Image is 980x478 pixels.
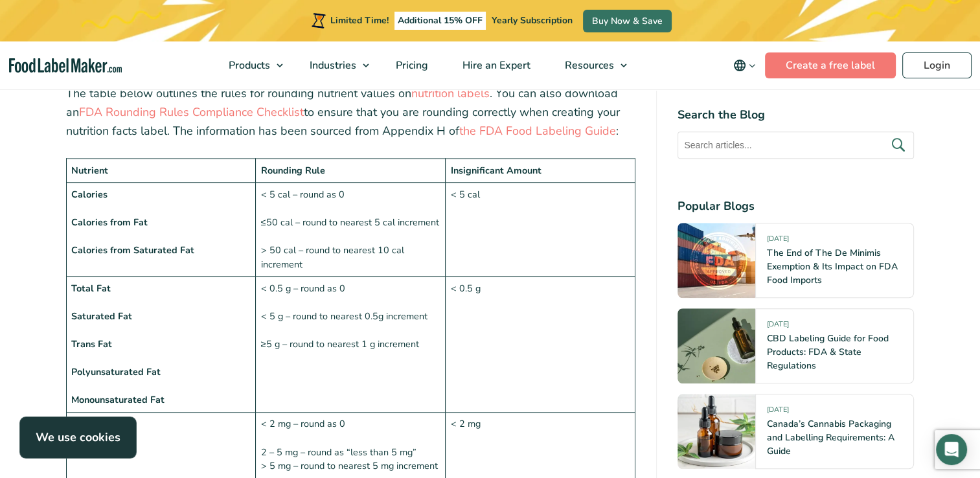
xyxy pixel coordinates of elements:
[71,365,161,378] strong: Polyunsaturated Fat
[212,41,290,89] a: Products
[306,58,358,73] span: Industries
[261,164,325,177] strong: Rounding Rule
[583,10,672,32] a: Buy Now & Save
[766,319,788,334] span: [DATE]
[766,418,894,457] a: Canada’s Cannabis Packaging and Labelling Requirements: A Guide
[766,247,897,286] a: The End of The De Minimis Exemption & Its Impact on FDA Food Imports
[392,58,429,73] span: Pricing
[548,41,633,89] a: Resources
[66,84,636,140] p: The table below outlines the rules for rounding nutrient values on . You can also download an to ...
[71,188,108,201] strong: Calories
[446,183,635,277] td: < 5 cal
[71,164,108,177] strong: Nutrient
[678,198,914,215] h4: Popular Blogs
[256,183,446,277] td: < 5 cal – round as 0 ≤50 cal – round to nearest 5 cal increment > 50 cal – round to nearest 10 ca...
[561,58,615,73] span: Resources
[36,429,120,445] strong: We use cookies
[71,244,194,256] strong: Calories from Saturated Fat
[330,14,389,27] span: Limited Time!
[256,277,446,413] td: < 0.5 g – round as 0 < 5 g – round to nearest 0.5g increment ≥5 g – round to nearest 1 g increment
[71,282,111,295] strong: Total Fat
[71,216,148,229] strong: Calories from Fat
[902,52,972,78] a: Login
[71,310,132,323] strong: Saturated Fat
[411,85,490,101] a: nutrition labels
[459,123,616,139] a: the FDA Food Labeling Guide
[446,277,635,413] td: < 0.5 g
[459,58,532,73] span: Hire an Expert
[451,164,541,177] strong: Insignificant Amount
[79,104,304,120] a: FDA Rounding Rules Compliance Checklist
[678,131,914,159] input: Search articles...
[225,58,271,73] span: Products
[936,434,967,465] div: Open Intercom Messenger
[379,41,442,89] a: Pricing
[446,41,545,89] a: Hire an Expert
[71,337,112,350] strong: Trans Fat
[678,106,914,124] h4: Search the Blog
[766,234,788,249] span: [DATE]
[766,405,788,420] span: [DATE]
[71,393,165,406] strong: Monounsaturated Fat
[766,332,888,372] a: CBD Labeling Guide for Food Products: FDA & State Regulations
[293,41,376,89] a: Industries
[492,14,573,27] span: Yearly Subscription
[394,12,486,30] span: Additional 15% OFF
[765,52,896,78] a: Create a free label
